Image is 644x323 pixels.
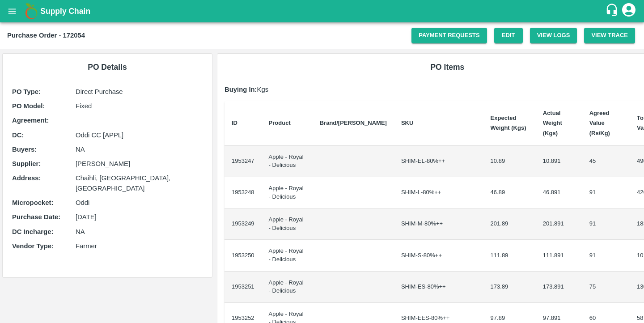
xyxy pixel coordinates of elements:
[582,177,630,208] td: 91
[12,160,41,167] b: Supplier :
[483,240,536,271] td: 111.89
[483,177,536,208] td: 46.89
[262,146,313,177] td: Apple - Royal - Delicious
[536,240,582,271] td: 111.891
[225,240,262,271] td: 1953250
[76,212,203,222] p: [DATE]
[589,110,610,136] b: Agreed Value (Rs/Kg)
[76,144,203,154] p: NA
[543,110,562,136] b: Actual Weight (Kgs)
[582,240,630,271] td: 91
[225,208,262,240] td: 1953249
[76,87,203,97] p: Direct Purchase
[12,102,45,110] b: PO Model :
[262,240,313,271] td: Apple - Royal - Delicious
[12,88,41,95] b: PO Type :
[536,177,582,208] td: 46.891
[12,117,49,124] b: Agreement:
[76,198,203,208] p: Oddi
[262,208,313,240] td: Apple - Royal - Delicious
[269,119,291,126] b: Product
[12,242,54,250] b: Vendor Type :
[491,115,526,131] b: Expected Weight (Kgs)
[225,272,262,303] td: 1953251
[530,28,577,43] button: View Logs
[12,199,53,206] b: Micropocket :
[394,240,483,271] td: SHIM-S-80%++
[232,119,237,126] b: ID
[621,2,637,21] div: account of current user
[536,208,582,240] td: 201.891
[12,146,37,153] b: Buyers :
[7,32,85,39] b: Purchase Order - 172054
[40,7,90,16] b: Supply Chain
[394,177,483,208] td: SHIM-L-80%++
[584,28,635,43] button: View Trace
[225,146,262,177] td: 1953247
[10,61,205,73] h6: PO Details
[12,132,24,139] b: DC :
[76,241,203,251] p: Farmer
[582,208,630,240] td: 91
[411,28,487,43] a: Payment Requests
[320,119,387,126] b: Brand/[PERSON_NAME]
[536,146,582,177] td: 10.891
[536,272,582,303] td: 173.891
[262,272,313,303] td: Apple - Royal - Delicious
[12,174,41,182] b: Address :
[394,208,483,240] td: SHIM-M-80%++
[483,208,536,240] td: 201.89
[582,272,630,303] td: 75
[2,1,22,21] button: open drawer
[394,146,483,177] td: SHIM-EL-80%++
[76,130,203,140] p: Oddi CC [APPL]
[582,146,630,177] td: 45
[494,28,523,43] a: Edit
[12,213,60,221] b: Purchase Date :
[394,272,483,303] td: SHIM-ES-80%++
[262,177,313,208] td: Apple - Royal - Delicious
[401,119,413,126] b: SKU
[22,2,40,20] img: logo
[76,101,203,111] p: Fixed
[605,3,621,19] div: customer-support
[483,146,536,177] td: 10.89
[225,177,262,208] td: 1953248
[76,159,203,169] p: [PERSON_NAME]
[76,227,203,237] p: NA
[225,86,257,93] b: Buying In:
[483,272,536,303] td: 173.89
[76,173,203,193] p: Chaihli, [GEOGRAPHIC_DATA], [GEOGRAPHIC_DATA]
[40,5,605,17] a: Supply Chain
[12,228,53,235] b: DC Incharge :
